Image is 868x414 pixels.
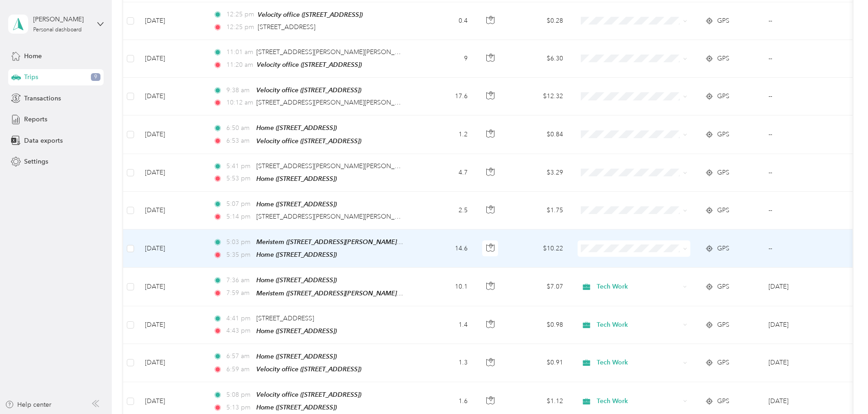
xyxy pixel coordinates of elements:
td: $0.98 [507,306,570,344]
span: 4:43 pm [226,326,252,336]
span: Velocity office ([STREET_ADDRESS]) [258,11,363,18]
td: $0.28 [507,2,570,40]
td: $7.07 [507,268,570,306]
td: [DATE] [138,268,206,306]
td: $12.32 [507,78,570,115]
span: Home ([STREET_ADDRESS]) [256,276,337,284]
td: 4.7 [415,154,475,192]
span: Tech Work [597,358,680,368]
td: 9 [415,40,475,78]
td: 1.3 [415,344,475,382]
span: GPS [717,282,729,292]
span: 11:01 am [226,47,252,57]
span: 10:12 am [226,98,252,108]
span: 5:41 pm [226,161,252,171]
span: [STREET_ADDRESS][PERSON_NAME][PERSON_NAME] [256,213,415,220]
span: Settings [24,157,48,166]
span: GPS [717,16,729,26]
td: -- [761,229,844,268]
td: [DATE] [138,78,206,115]
span: [STREET_ADDRESS][PERSON_NAME][PERSON_NAME] [256,162,415,170]
span: 9:38 am [226,85,252,95]
td: 1.4 [415,306,475,344]
span: Home ([STREET_ADDRESS]) [256,200,337,208]
td: $3.29 [507,154,570,192]
td: 1.2 [415,115,475,154]
td: 17.6 [415,78,475,115]
td: -- [761,192,844,229]
td: [DATE] [138,306,206,344]
span: 4:41 pm [226,314,252,324]
td: -- [761,40,844,78]
span: Meristem ([STREET_ADDRESS][PERSON_NAME][US_STATE]) [256,238,430,246]
span: Velocity office ([STREET_ADDRESS]) [256,365,361,373]
span: Data exports [24,136,63,145]
td: -- [761,2,844,40]
span: [STREET_ADDRESS] [258,23,315,31]
td: $0.91 [507,344,570,382]
span: Velocity office ([STREET_ADDRESS]) [256,391,361,398]
span: 5:07 pm [226,199,252,209]
td: 10.1 [415,268,475,306]
div: Personal dashboard [33,27,82,33]
span: Velocity office ([STREET_ADDRESS]) [257,61,362,68]
span: GPS [717,244,729,254]
span: [STREET_ADDRESS][PERSON_NAME][PERSON_NAME] [256,99,415,106]
span: Home ([STREET_ADDRESS]) [256,353,337,360]
span: Home ([STREET_ADDRESS]) [256,327,337,334]
span: Velocity office ([STREET_ADDRESS]) [256,86,361,94]
span: Meristem ([STREET_ADDRESS][PERSON_NAME][US_STATE]) [256,289,430,297]
span: GPS [717,91,729,101]
td: [DATE] [138,40,206,78]
button: Help center [5,400,51,409]
div: [PERSON_NAME] [33,15,90,24]
td: Sep 2025 [761,344,844,382]
td: $1.75 [507,192,570,229]
span: Home ([STREET_ADDRESS]) [256,404,337,411]
span: 9 [91,73,100,81]
span: 6:57 am [226,351,252,361]
span: Tech Work [597,396,680,406]
span: Home ([STREET_ADDRESS]) [256,251,337,258]
span: Trips [24,72,38,82]
td: 2.5 [415,192,475,229]
td: [DATE] [138,344,206,382]
span: GPS [717,358,729,368]
td: 0.4 [415,2,475,40]
span: 5:35 pm [226,250,252,260]
span: Tech Work [597,320,680,330]
td: $0.84 [507,115,570,154]
span: GPS [717,130,729,140]
td: -- [761,154,844,192]
span: 5:53 pm [226,174,252,184]
span: Home [24,51,42,61]
span: Reports [24,115,47,124]
span: GPS [717,396,729,406]
td: [DATE] [138,154,206,192]
td: Sep 2025 [761,306,844,344]
span: 5:03 pm [226,237,252,247]
td: $10.22 [507,229,570,268]
td: -- [761,78,844,115]
span: Home ([STREET_ADDRESS]) [256,175,337,182]
td: [DATE] [138,229,206,268]
span: Velocity office ([STREET_ADDRESS]) [256,137,361,145]
td: [DATE] [138,192,206,229]
span: Home ([STREET_ADDRESS]) [256,124,337,131]
td: [DATE] [138,115,206,154]
span: 7:59 am [226,288,252,298]
span: 5:13 pm [226,403,252,413]
span: Transactions [24,94,61,103]
span: 5:14 pm [226,212,252,222]
span: Tech Work [597,282,680,292]
span: 11:20 am [226,60,253,70]
span: 5:08 pm [226,390,252,400]
span: 12:25 pm [226,10,254,20]
span: 7:36 am [226,275,252,285]
td: 14.6 [415,229,475,268]
span: GPS [717,205,729,215]
iframe: Everlance-gr Chat Button Frame [817,363,868,414]
span: [STREET_ADDRESS][PERSON_NAME][PERSON_NAME] [256,48,415,56]
td: $6.30 [507,40,570,78]
span: [STREET_ADDRESS] [256,314,314,322]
